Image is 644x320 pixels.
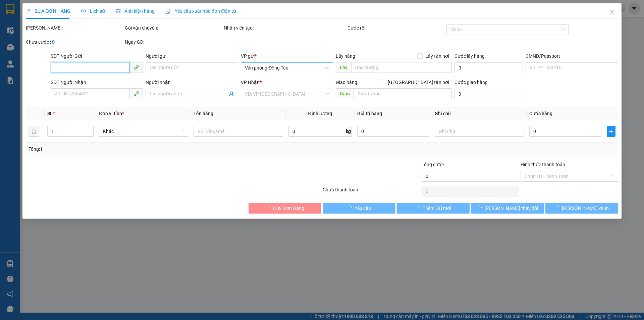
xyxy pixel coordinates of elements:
input: Cước lấy hàng [454,62,523,73]
span: Yêu cầu xuất hóa đơn điện tử [165,8,236,14]
span: Lấy [336,62,351,73]
li: 01A03 [GEOGRAPHIC_DATA], [GEOGRAPHIC_DATA] ( bên cạnh cây xăng bến xe phía Bắc cũ) [37,16,152,42]
span: Hủy Đơn Hàng [273,204,304,212]
b: 36 Limousine [70,8,119,16]
span: Cước hàng [529,111,552,116]
div: Người nhận [146,79,238,86]
span: loading [477,205,484,210]
span: picture [116,9,120,13]
input: Ghi Chú [435,126,524,137]
label: Cước lấy hàng [454,53,485,59]
img: logo.jpg [8,8,42,42]
span: Khác [103,126,184,136]
span: Giá trị hàng [357,111,382,116]
span: loading [266,205,273,210]
span: [PERSON_NAME] thay đổi [484,204,538,212]
div: CMND/Passport [526,52,618,60]
span: user-add [229,91,234,97]
button: [PERSON_NAME] thay đổi [471,203,544,214]
span: loading [347,205,355,210]
input: Dọc đường [354,88,452,99]
li: Hotline: 1900888999 [37,42,152,50]
button: delete [29,126,39,137]
div: Cước rồi : [347,24,445,32]
span: phone [133,64,139,70]
div: Chưa cước : [26,38,123,46]
span: [PERSON_NAME] và In [562,204,609,212]
span: Ảnh kiện hàng [116,8,155,14]
span: Tên hàng [194,111,213,116]
input: Dọc đường [351,62,452,73]
span: SL [47,111,53,116]
span: VP Nhận [241,80,260,85]
button: Close [603,3,622,22]
img: icon [165,9,171,14]
div: Gói vận chuyển: [125,24,222,32]
div: Ngày GD: [125,38,222,46]
button: Hủy Đơn Hàng [249,203,321,214]
button: plus [607,126,615,137]
span: loading [415,205,423,210]
span: Thêm ĐH mới [423,204,451,212]
button: [PERSON_NAME] và In [545,203,618,214]
label: Cước giao hàng [454,80,488,85]
b: 0 [52,39,55,45]
span: kg [345,126,352,137]
span: Yêu cầu [355,204,371,212]
div: Chưa thanh toán [322,186,421,198]
div: Người gửi [146,52,238,60]
span: Lấy tận nơi [423,52,452,60]
span: close [609,10,615,15]
div: VP gửi [241,52,333,60]
div: SĐT Người Nhận [51,79,143,86]
label: Hình thức thanh toán [521,162,565,167]
button: Thêm ĐH mới [397,203,470,214]
span: loading [554,205,562,210]
span: Giao [336,88,354,99]
span: [GEOGRAPHIC_DATA] tận nơi [385,79,452,86]
div: [PERSON_NAME]: [26,24,123,32]
div: Tổng: 1 [29,145,249,153]
th: Ghi chú [432,107,527,120]
span: edit [26,9,31,13]
span: plus [607,129,615,134]
div: Nhân viên tạo: [224,24,346,32]
span: Văn phòng Đồng Tàu [245,63,329,73]
span: Lấy hàng [336,53,355,59]
span: Tổng cước [422,162,444,167]
input: Cước giao hàng [454,89,523,99]
input: VD: Bàn, Ghế [194,126,283,137]
span: SỬA ĐƠN HÀNG [26,8,70,14]
div: SĐT Người Gửi [51,52,143,60]
span: Đơn vị tính [99,111,124,116]
span: clock-circle [81,9,86,13]
span: Định lượng [308,111,332,116]
span: phone [133,91,139,96]
button: Yêu cầu [323,203,395,214]
span: Lịch sử [81,8,105,14]
span: Giao hàng [336,80,357,85]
